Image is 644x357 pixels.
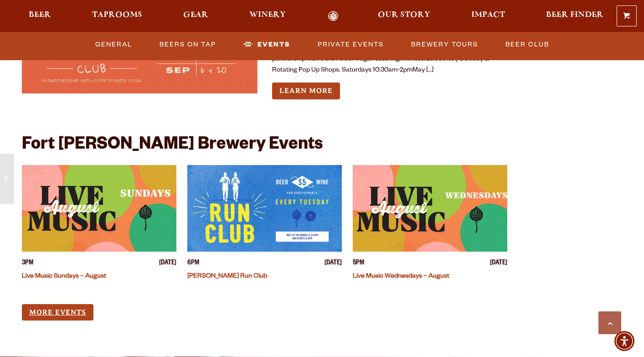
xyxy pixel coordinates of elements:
a: Brewery Tours [407,34,482,55]
span: [DATE] [325,259,342,269]
span: [DATE] [159,259,176,269]
a: Live Music Wednesdays – August [353,273,449,280]
a: General [92,34,136,55]
span: Winery [249,11,286,19]
a: Odell Home [316,11,350,21]
a: View event details [353,165,507,252]
a: More Events (opens in a new window) [22,304,93,321]
a: Beer Club [502,34,553,55]
span: Gear [183,11,208,19]
span: Beer Finder [546,11,603,19]
a: Winery [243,11,292,21]
a: Beers on Tap [156,34,220,55]
span: 5PM [353,259,364,269]
span: Beer [29,11,51,19]
a: Impact [465,11,511,21]
a: Events [240,34,294,55]
a: Live Music Sundays – August [22,273,106,280]
a: View event details [187,165,342,252]
a: Beer Finder [540,11,609,21]
a: Beer [23,11,57,21]
a: Private Events [314,34,387,55]
a: Our Story [372,11,436,21]
a: Learn more about Yoga & Brunch Club [272,83,340,99]
span: Taprooms [92,11,142,19]
a: View event details [22,165,176,252]
span: Our Story [378,11,430,19]
a: Scroll to top [598,311,621,334]
a: Gear [177,11,214,21]
a: Taprooms [86,11,148,21]
h2: Fort [PERSON_NAME] Brewery Events [22,136,323,156]
span: 3PM [22,259,33,269]
a: [PERSON_NAME] Run Club [187,273,267,280]
span: 6PM [187,259,199,269]
div: Accessibility Menu [614,331,634,351]
span: [DATE] [490,259,507,269]
span: Impact [471,11,505,19]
